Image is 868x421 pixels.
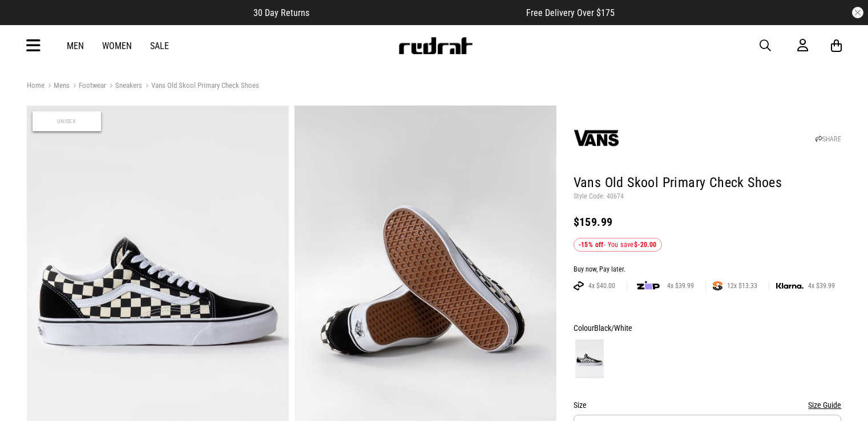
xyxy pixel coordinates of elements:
[637,280,660,292] img: zip
[579,241,604,249] b: -15% off
[526,7,615,18] span: Free Delivery Over $175
[102,41,132,51] a: Women
[106,81,142,92] a: Sneakers
[142,81,259,92] a: Vans Old Skool Primary Check Shoes
[574,238,662,252] div: - You save
[722,281,762,290] span: 12x $13.33
[575,339,604,378] img: Black/White
[45,81,70,92] a: Mens
[253,7,309,18] span: 30 Day Returns
[574,281,584,290] img: AFTERPAY
[634,241,657,249] b: $-20.00
[574,265,842,274] div: Buy now, Pay later.
[332,7,503,18] iframe: Customer reviews powered by Trustpilot
[70,81,106,92] a: Footwear
[574,192,842,201] p: Style Code: 40674
[808,398,841,412] button: Size Guide
[67,41,84,51] a: Men
[776,283,804,289] img: KLARNA
[713,281,722,290] img: SPLITPAY
[27,81,45,90] a: Home
[574,115,619,161] img: Vans
[574,398,842,412] div: Size
[574,174,842,192] h1: Vans Old Skool Primary Check Shoes
[663,281,699,290] span: 4x $39.99
[574,215,842,229] div: $159.99
[815,135,841,143] a: SHARE
[804,281,839,290] span: 4x $39.99
[150,41,169,51] a: Sale
[398,37,473,54] img: Redrat logo
[584,281,620,290] span: 4x $40.00
[594,323,632,333] span: Black/White
[574,321,842,335] div: Colour
[33,111,101,131] span: Unisex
